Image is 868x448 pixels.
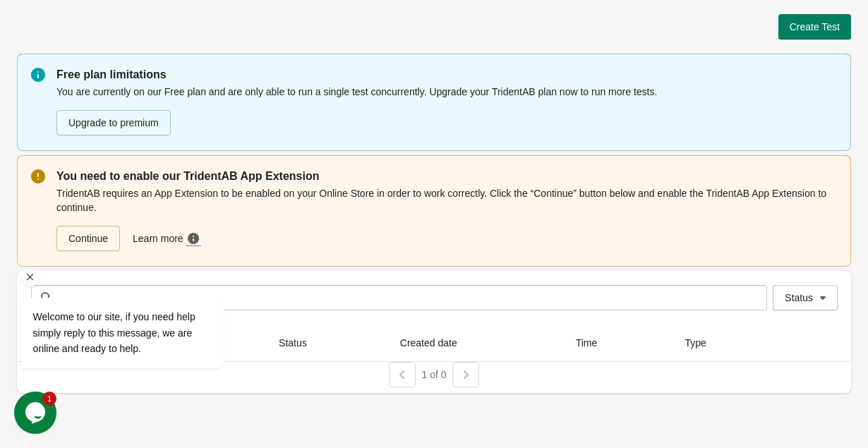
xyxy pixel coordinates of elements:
[394,330,477,356] button: Created date
[14,170,268,385] iframe: chat widget
[14,392,59,434] iframe: chat widget
[679,330,725,356] button: Type
[421,369,446,380] span: 1 of 0
[790,21,840,32] span: Create Test
[56,185,837,253] div: TridentAB requires an App Extension to be enabled on your Online Store in order to work correctly...
[273,330,327,356] button: Status
[56,110,171,135] button: Upgrade to premium
[773,285,838,310] button: Status
[570,330,617,356] button: Time
[778,14,851,40] button: Create Test
[785,292,813,303] span: Status
[56,83,837,137] div: You are currently on our Free plan and are only able to run a single test concurrently. Upgrade y...
[56,66,837,83] p: Free plan limitations
[56,168,837,185] p: You need to enable our TridentAB App Extension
